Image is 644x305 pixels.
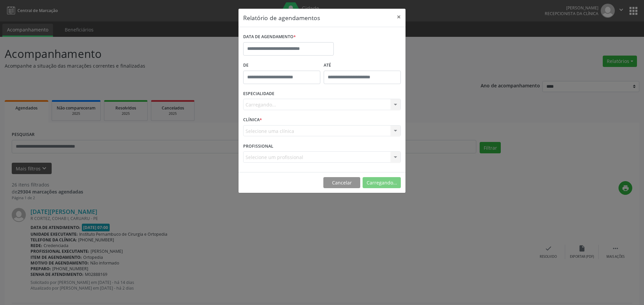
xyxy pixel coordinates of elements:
[392,9,406,25] button: Close
[363,177,401,188] button: Carregando...
[243,89,274,99] label: ESPECIALIDADE
[243,13,320,22] h5: Relatório de agendamentos
[243,115,262,125] label: CLÍNICA
[243,60,320,71] label: De
[243,141,273,151] label: PROFISSIONAL
[324,60,401,71] label: ATÉ
[323,177,360,188] button: Cancelar
[243,32,296,42] label: DATA DE AGENDAMENTO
